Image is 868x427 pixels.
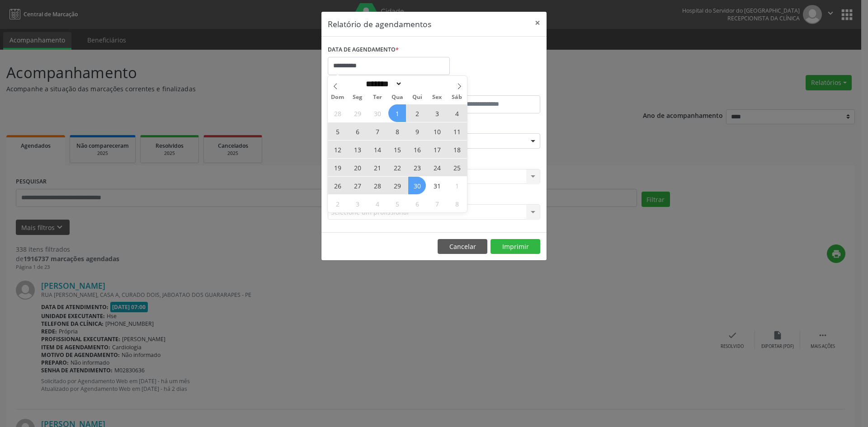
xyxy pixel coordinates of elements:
[349,159,366,176] span: Outubro 20, 2025
[408,104,426,122] span: Outubro 2, 2025
[388,195,406,212] span: Novembro 5, 2025
[329,104,346,122] span: Setembro 28, 2025
[328,94,348,100] span: Dom
[428,122,446,140] span: Outubro 10, 2025
[328,18,431,30] h5: Relatório de agendamentos
[328,43,399,57] label: DATA DE AGENDAMENTO
[428,141,446,158] span: Outubro 17, 2025
[448,141,466,158] span: Outubro 18, 2025
[368,159,386,176] span: Outubro 21, 2025
[368,195,386,212] span: Novembro 4, 2025
[428,177,446,194] span: Outubro 31, 2025
[388,141,406,158] span: Outubro 15, 2025
[407,94,427,100] span: Qui
[438,239,487,254] button: Cancelar
[408,195,426,212] span: Novembro 6, 2025
[428,195,446,212] span: Novembro 7, 2025
[388,159,406,176] span: Outubro 22, 2025
[491,239,540,254] button: Imprimir
[448,122,466,140] span: Outubro 11, 2025
[368,177,386,194] span: Outubro 28, 2025
[387,94,407,100] span: Qua
[368,94,387,100] span: Ter
[349,177,366,194] span: Outubro 27, 2025
[329,122,346,140] span: Outubro 5, 2025
[349,122,366,140] span: Outubro 6, 2025
[408,141,426,158] span: Outubro 16, 2025
[348,94,368,100] span: Seg
[388,177,406,194] span: Outubro 29, 2025
[448,195,466,212] span: Novembro 8, 2025
[388,104,406,122] span: Outubro 1, 2025
[329,177,346,194] span: Outubro 26, 2025
[368,122,386,140] span: Outubro 7, 2025
[448,177,466,194] span: Novembro 1, 2025
[427,94,447,100] span: Sex
[329,159,346,176] span: Outubro 19, 2025
[408,159,426,176] span: Outubro 23, 2025
[349,195,366,212] span: Novembro 3, 2025
[428,104,446,122] span: Outubro 3, 2025
[448,104,466,122] span: Outubro 4, 2025
[368,104,386,122] span: Setembro 30, 2025
[408,177,426,194] span: Outubro 30, 2025
[448,159,466,176] span: Outubro 25, 2025
[329,141,346,158] span: Outubro 12, 2025
[447,94,467,100] span: Sáb
[528,12,547,34] button: Close
[408,122,426,140] span: Outubro 9, 2025
[388,122,406,140] span: Outubro 8, 2025
[349,104,366,122] span: Setembro 29, 2025
[329,195,346,212] span: Novembro 2, 2025
[436,81,540,95] label: ATÉ
[402,79,432,89] input: Year
[368,141,386,158] span: Outubro 14, 2025
[428,159,446,176] span: Outubro 24, 2025
[349,141,366,158] span: Outubro 13, 2025
[363,79,402,89] select: Month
